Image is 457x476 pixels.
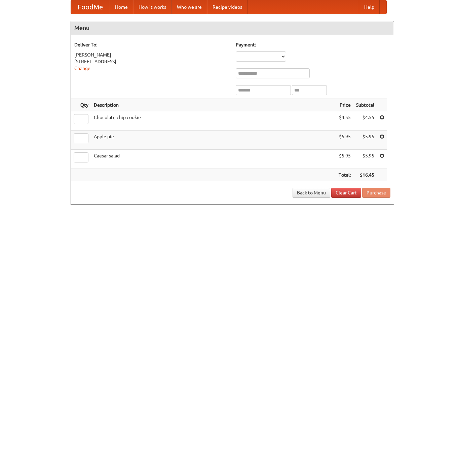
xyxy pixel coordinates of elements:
[172,0,207,14] a: Who we are
[71,21,394,35] h4: Menu
[293,188,330,198] a: Back to Menu
[133,0,172,14] a: How it works
[91,111,336,131] td: Chocolate chip cookie
[336,169,353,181] th: Total:
[71,99,91,111] th: Qty
[74,51,229,58] div: [PERSON_NAME]
[336,99,353,111] th: Price
[207,0,247,14] a: Recipe videos
[110,0,133,14] a: Home
[353,150,377,169] td: $5.95
[353,169,377,181] th: $16.45
[362,188,390,198] button: Purchase
[353,99,377,111] th: Subtotal
[74,41,229,48] h5: Deliver To:
[331,188,361,198] a: Clear Cart
[236,41,390,48] h5: Payment:
[91,131,336,150] td: Apple pie
[91,99,336,111] th: Description
[359,0,380,14] a: Help
[336,111,353,131] td: $4.55
[353,111,377,131] td: $4.55
[91,150,336,169] td: Caesar salad
[336,150,353,169] td: $5.95
[74,58,229,65] div: [STREET_ADDRESS]
[336,131,353,150] td: $5.95
[353,131,377,150] td: $5.95
[71,0,110,14] a: FoodMe
[74,66,90,71] a: Change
